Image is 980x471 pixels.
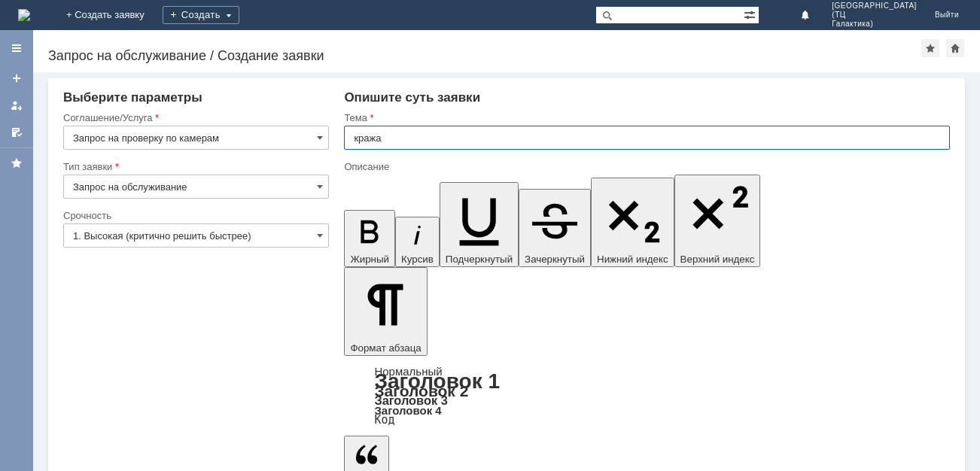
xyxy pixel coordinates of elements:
span: Опишите суть заявки [344,90,480,105]
a: Код [374,413,394,427]
span: Жирный [350,254,389,265]
span: Верхний индекс [680,254,755,265]
a: Перейти на домашнюю страницу [18,9,30,21]
a: Заголовок 1 [374,369,500,393]
div: Создать [163,6,239,24]
a: Мои согласования [5,120,29,144]
div: Сделать домашней страницей [946,39,964,57]
div: Запрос на обслуживание / Создание заявки [48,48,921,63]
span: Курсив [401,254,434,265]
span: Зачеркнутый [525,254,585,265]
div: Соглашение/Услуга [63,113,326,123]
span: [GEOGRAPHIC_DATA] [832,2,917,11]
button: Курсив [395,217,440,267]
div: Формат абзаца [344,366,950,425]
button: Нижний индекс [591,178,674,267]
a: Нормальный [374,365,442,378]
span: Формат абзаца [350,342,421,354]
a: Мои заявки [5,93,29,117]
div: Тема [344,113,947,123]
button: Верхний индекс [674,175,761,267]
div: Срочность [63,211,326,220]
a: Заголовок 3 [374,394,447,407]
span: Выберите параметры [63,90,202,105]
a: Заголовок 4 [374,404,441,417]
a: Создать заявку [5,66,29,90]
img: logo [18,9,30,21]
a: Заголовок 2 [374,382,468,400]
div: Тип заявки [63,162,326,172]
button: Жирный [344,210,395,267]
div: Добавить в избранное [921,39,939,57]
button: Подчеркнутый [440,182,519,267]
button: Формат абзаца [344,267,427,356]
span: Расширенный поиск [744,7,759,21]
button: Зачеркнутый [519,189,591,267]
div: Описание [344,162,947,172]
span: (ТЦ [832,11,917,20]
span: Нижний индекс [597,254,668,265]
span: Галактика) [832,20,917,29]
span: Подчеркнутый [446,254,513,265]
